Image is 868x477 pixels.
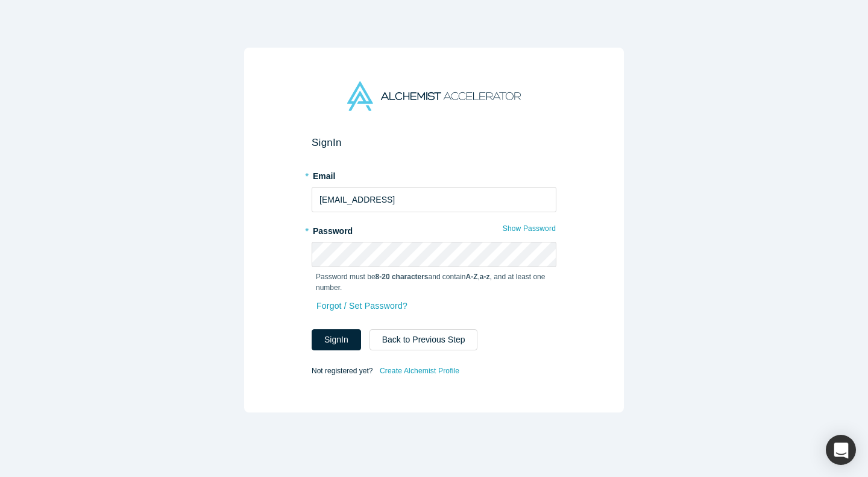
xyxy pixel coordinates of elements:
a: Forgot / Set Password? [316,295,408,317]
span: Not registered yet? [312,367,373,375]
strong: 8-20 characters [376,273,429,281]
label: Password [312,221,556,238]
button: Back to Previous Step [370,329,478,350]
label: Email [312,166,556,183]
p: Password must be and contain , , and at least one number. [316,271,552,293]
button: SignIn [312,329,361,350]
h2: Sign In [312,136,556,149]
strong: a-z [480,273,490,281]
a: Create Alchemist Profile [379,363,460,379]
strong: A-Z [466,273,478,281]
img: Alchemist Accelerator Logo [347,81,521,111]
button: Show Password [502,221,556,236]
